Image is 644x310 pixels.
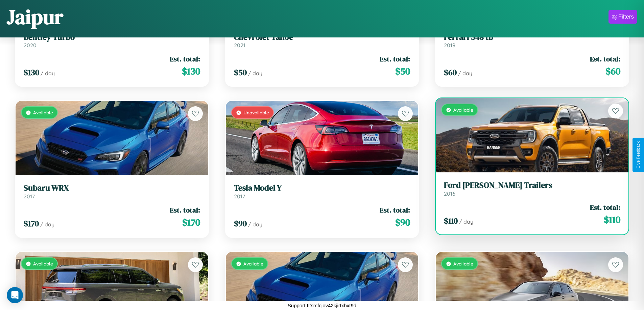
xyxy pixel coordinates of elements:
span: 2020 [24,42,37,49]
span: Est. total: [380,54,410,64]
span: $ 110 [444,215,458,226]
span: $ 130 [182,64,200,78]
span: Available [453,107,473,113]
a: Bentley Turbo2020 [24,32,200,49]
span: Available [453,261,473,266]
span: $ 60 [605,64,620,78]
span: Est. total: [170,54,200,64]
a: Chevrolet Tahoe2021 [234,32,410,49]
span: Est. total: [590,54,620,64]
span: / day [459,218,473,225]
button: Filters [609,10,637,24]
span: $ 60 [444,67,457,78]
span: 2016 [444,190,455,197]
div: Open Intercom Messenger [7,287,23,303]
h1: Jaipur [7,3,63,31]
span: 2017 [24,193,35,200]
div: Give Feedback [636,141,641,169]
span: $ 130 [24,67,39,78]
span: 2019 [444,42,455,49]
span: / day [248,70,262,77]
h3: Tesla Model Y [234,183,410,193]
span: Available [33,261,53,266]
span: $ 170 [182,216,200,229]
span: 2017 [234,193,245,200]
span: Est. total: [170,205,200,215]
a: Ford [PERSON_NAME] Trailers2016 [444,180,620,197]
span: Available [33,110,53,115]
h3: Ford [PERSON_NAME] Trailers [444,180,620,190]
span: 2021 [234,42,245,49]
span: $ 90 [234,218,247,229]
span: $ 50 [395,64,410,78]
span: / day [248,221,262,228]
span: $ 50 [234,67,247,78]
span: / day [41,70,55,77]
span: Available [243,261,263,266]
span: / day [458,70,472,77]
span: $ 170 [24,218,39,229]
span: Est. total: [380,205,410,215]
div: Filters [618,13,634,20]
span: Est. total: [590,202,620,212]
p: Support ID: mfcjov42kjirtxhxt9d [288,301,356,310]
span: $ 110 [604,213,620,226]
span: $ 90 [395,216,410,229]
span: Unavailable [243,110,269,115]
span: / day [40,221,54,228]
a: Subaru WRX2017 [24,183,200,200]
h3: Subaru WRX [24,183,200,193]
a: Ferrari 348 tb2019 [444,32,620,49]
a: Tesla Model Y2017 [234,183,410,200]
